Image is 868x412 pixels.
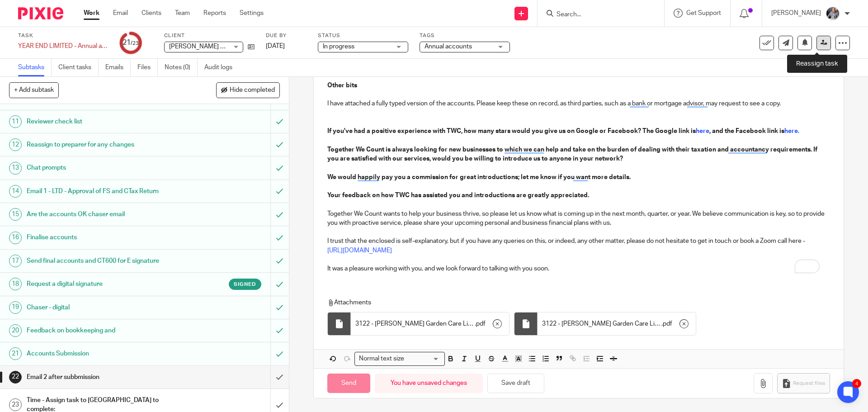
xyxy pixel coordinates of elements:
span: Normal text size [357,354,406,364]
a: Settings [240,9,264,18]
label: Task [18,32,108,39]
a: Files [137,59,158,76]
label: Client [164,32,255,39]
div: 22 [9,371,22,384]
strong: Other bits [327,82,357,89]
h1: Email 2 after subbmission [27,370,183,384]
p: I have attached a fully typed version of the accounts. Please keep these on record, as third part... [327,99,830,108]
div: Search for option [354,352,445,366]
img: Pixie [18,7,63,19]
div: You have unsaved changes [375,374,483,393]
input: Search [556,11,637,19]
div: 15 [9,208,22,221]
h1: Finalise accounts [27,231,183,244]
p: It was a pleasure working with you, and we look forward to talking with you soon. [327,264,830,273]
div: 16 [9,232,22,244]
span: Get Support [686,10,721,16]
span: Request files [793,380,825,387]
img: -%20%20-%20studio@ingrained.co.uk%20for%20%20-20220223%20at%20101413%20-%201W1A2026.jpg [826,6,840,21]
div: 4 [852,379,861,388]
span: Signed [234,280,256,288]
span: pdf [476,319,486,328]
div: 23 [9,398,22,411]
a: Notes (0) [165,59,198,76]
span: [PERSON_NAME] Garden Care Limited [169,43,278,50]
span: pdf [663,319,672,328]
span: [DATE] [266,43,285,49]
span: Annual accounts [425,43,472,50]
span: Hide completed [230,87,275,94]
div: 19 [9,301,22,314]
small: /23 [131,41,139,46]
span: In progress [323,43,354,50]
h1: Reassign to preparer for any changes [27,138,183,152]
a: Emails [105,59,131,76]
span: 3122 - [PERSON_NAME] Garden Care Limited - Yearly analytical report [DATE] [355,319,475,328]
div: 20 [9,324,22,337]
a: Email [113,9,128,18]
a: Subtasks [18,59,52,76]
div: . [351,313,509,335]
h1: Feedback on bookkeeping and [27,324,183,337]
label: Due by [266,32,307,39]
h1: Reviewer check list [27,115,183,128]
h1: Chat prompts [27,161,183,175]
div: YEAR END LIMITED - Annual accounts and CT600 return (limited companies) [18,42,108,51]
a: Client tasks [58,59,99,76]
div: . [538,313,696,335]
h1: Send final accounts and CT600 for E signature [27,254,183,268]
a: here [696,128,709,134]
p: Attachments [327,298,813,307]
div: 21 [9,347,22,360]
a: Work [84,9,99,18]
a: Reports [203,9,226,18]
div: 17 [9,255,22,267]
h1: Request a digital signature [27,277,183,291]
a: [URL][DOMAIN_NAME] [327,247,392,254]
strong: If you've had a positive experience with TWC, how many stars would you give us on Google or Faceb... [327,128,696,134]
button: + Add subtask [9,82,59,98]
input: Send [327,374,370,393]
h1: Email 1 - LTD - Approval of FS and CTax Return [27,185,183,198]
input: Search for option [407,354,439,364]
p: I trust that the enclosed is self-explanatory, but if you have any queries on this, or indeed, an... [327,237,830,246]
a: Team [175,9,190,18]
a: here [784,128,798,134]
div: 12 [9,138,22,151]
div: 14 [9,185,22,198]
button: Save draft [487,374,544,393]
h1: Chaser - digital [27,301,183,314]
div: 18 [9,278,22,290]
div: 21 [123,38,139,48]
a: Audit logs [204,59,239,76]
strong: , and the Facebook link is [709,128,784,134]
button: Hide completed [216,82,280,98]
label: Status [318,32,408,39]
button: Request files [777,373,830,393]
div: 11 [9,115,22,128]
span: 3122 - [PERSON_NAME] Garden Care Limted - Signed docs YE [DATE] [542,319,661,328]
label: Tags [420,32,510,39]
strong: We would happily pay you a commission for great introductions; let me know if you want more details. [327,174,631,180]
p: Together We Count wants to help your business thrive, so please let us know what is coming up in ... [327,209,830,228]
h1: Are the accounts OK chaser email [27,208,183,221]
p: [PERSON_NAME] [771,9,821,18]
h1: Accounts Submission [27,347,183,360]
a: Clients [142,9,161,18]
strong: Your feedback on how TWC has assisted you and introductions are greatly appreciated. [327,192,589,199]
p: . [327,127,830,136]
div: 13 [9,162,22,175]
strong: Together We Count is always looking for new businesses to which we can help and take on the burde... [327,147,819,162]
